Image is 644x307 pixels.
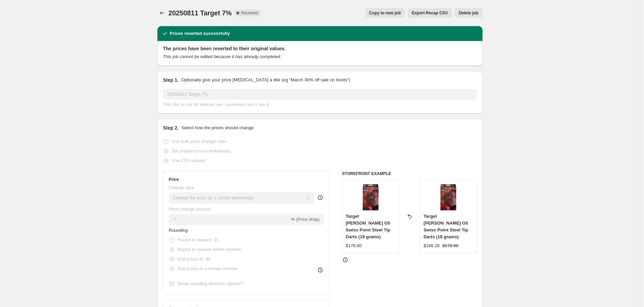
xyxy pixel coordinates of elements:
[178,281,243,286] span: Show rounding direction options?
[163,45,477,52] h2: The prices have been reverted to their original values.
[169,228,188,233] span: Rounding
[163,102,269,107] span: This title is just for internal use, customers won't see it
[459,10,478,16] span: Delete job
[442,242,459,249] strike: $178.80
[168,9,232,17] span: 20250811 Target 7%
[178,256,211,262] span: End prices in .99
[170,30,230,37] h2: Prices reverted successfully
[317,194,324,201] div: help
[291,217,319,222] span: % (Price drop)
[163,54,281,59] i: This job cannot be edited because it has already completed.
[412,10,448,16] span: Export Recap CSV
[346,242,362,249] div: $178.80
[342,171,477,176] h6: STOREFRONT EXAMPLE
[435,184,462,211] img: d3153-pack_80x.jpg
[172,148,231,153] span: Set product prices individually
[178,237,219,242] span: Round to nearest .01
[181,124,254,131] p: Select how the prices should change
[172,158,205,163] span: Use CSV upload
[178,247,241,252] span: Round to nearest whole number
[424,242,440,249] div: $166.28
[169,185,194,190] span: Change type
[369,10,401,16] span: Copy to new job
[169,177,179,182] h3: Price
[163,124,179,131] h2: Step 2.
[163,77,179,83] h2: Step 1.
[169,214,289,225] input: -15
[408,8,452,18] button: Export Recap CSV
[163,89,477,100] input: 30% off holiday sale
[157,8,167,18] button: Price change jobs
[346,214,390,239] span: Target [PERSON_NAME] G5 Swiss Point Steel Tip Darts (18 grams)
[365,8,405,18] button: Copy to new job
[357,184,384,211] img: d3153-pack_80x.jpg
[181,77,350,83] p: Optionally give your price [MEDICAL_DATA] a title (eg "March 30% off sale on boots")
[178,266,238,271] span: End prices in a certain number
[424,214,468,239] span: Target [PERSON_NAME] G5 Swiss Point Steel Tip Darts (18 grams)
[172,139,227,144] span: Use bulk price change rules
[169,206,211,212] span: Price change amount
[455,8,482,18] button: Delete job
[241,10,258,16] span: Reverted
